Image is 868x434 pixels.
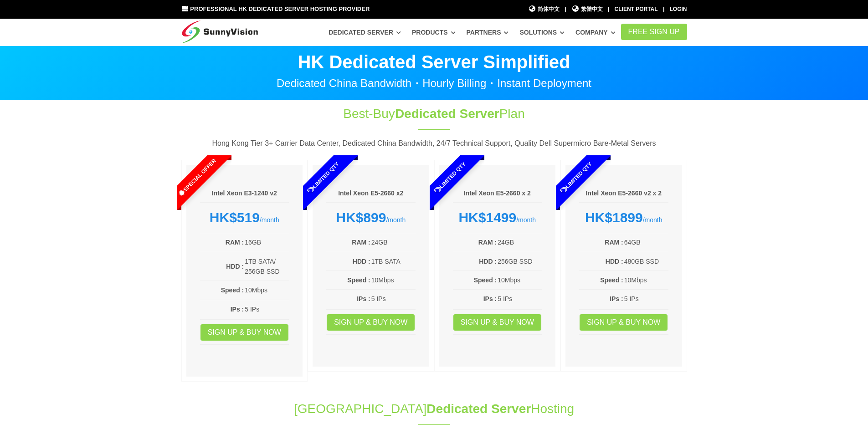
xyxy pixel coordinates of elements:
b: RAM : [478,239,497,246]
h6: Intel Xeon E5-2660 x 2 [453,189,542,198]
span: Dedicated Server [426,402,531,416]
td: 480GB SSD [624,256,668,267]
h6: Intel Xeon E3-1240 v2 [200,189,289,198]
a: Sign up & Buy Now [580,314,668,331]
td: 24GB [371,237,416,248]
td: 256GB SSD [497,256,542,267]
td: 1TB SATA [371,256,416,267]
b: IPs : [231,306,244,313]
a: Solutions [519,24,565,41]
a: Partners [467,24,509,41]
span: Dedicated Server [395,107,499,121]
td: 10Mbps [244,285,289,296]
b: RAM : [226,239,244,246]
a: Sign up & Buy Now [453,314,541,331]
td: 5 IPs [497,293,542,304]
td: 10Mbps [624,275,668,286]
td: 16GB [244,237,289,248]
a: Client Portal [615,6,658,12]
b: HDD : [606,258,623,265]
td: 24GB [497,237,542,248]
b: Speed : [221,286,244,294]
td: 10Mbps [497,275,542,286]
a: Sign up & Buy Now [327,314,415,331]
b: Speed : [347,276,370,284]
span: Limited Qty [538,139,615,216]
li: | [608,5,609,14]
h1: Best-Buy Plan [282,105,586,123]
h6: Intel Xeon E5-2660 x2 [326,189,416,198]
td: 64GB [624,237,668,248]
td: 5 IPs [371,293,416,304]
h6: Intel Xeon E5-2660 v2 x 2 [579,189,668,198]
b: RAM : [605,239,623,246]
strong: HK$899 [336,210,386,225]
b: IPs : [610,295,623,302]
b: HDD : [353,258,370,265]
div: /month [579,209,668,226]
td: 1TB SATA/ 256GB SSD [244,256,289,277]
li: | [565,5,566,14]
p: HK Dedicated Server Simplified [181,53,687,71]
b: HDD : [226,263,244,270]
div: /month [200,209,289,226]
span: Limited Qty [411,139,488,216]
a: FREE Sign Up [621,24,687,40]
strong: HK$1899 [585,210,643,225]
td: 10Mbps [371,275,416,286]
strong: HK$1499 [458,210,516,225]
b: IPs : [483,295,497,302]
h1: [GEOGRAPHIC_DATA] Hosting [181,400,687,418]
b: RAM : [352,239,370,246]
span: Professional HK Dedicated Server Hosting Provider [190,5,370,12]
a: Sign up & Buy Now [200,324,288,341]
a: Dedicated Server [329,24,401,41]
a: Login [670,6,687,12]
span: Special Offer [159,139,235,216]
td: 5 IPs [624,293,668,304]
div: /month [453,209,542,226]
li: | [663,5,664,14]
b: Speed : [600,276,623,284]
td: 5 IPs [244,304,289,315]
span: Limited Qty [285,139,362,216]
b: HDD : [479,258,497,265]
p: Hong Kong Tier 3+ Carrier Data Center, Dedicated China Bandwidth, 24/7 Technical Support, Quality... [181,138,687,149]
div: /month [326,209,416,226]
a: Company [575,24,616,41]
strong: HK$519 [210,210,260,225]
b: IPs : [357,295,370,302]
a: 繁體中文 [571,5,603,14]
a: 简体中文 [529,5,560,14]
p: Dedicated China Bandwidth・Hourly Billing・Instant Deployment [181,78,687,89]
b: Speed : [474,276,497,284]
a: Products [412,24,456,41]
